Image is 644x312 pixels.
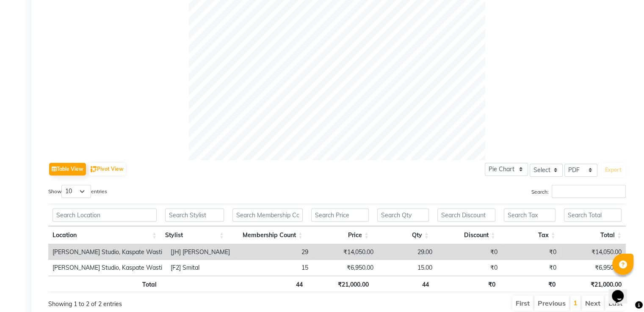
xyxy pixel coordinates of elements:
th: Total [48,276,161,292]
td: ₹0 [502,244,561,260]
iframe: chat widget [608,278,636,304]
input: Search Qty [377,208,429,222]
td: ₹0 [502,260,561,276]
td: ₹0 [436,244,502,260]
td: ₹0 [436,260,502,276]
label: Search: [531,185,626,198]
td: [PERSON_NAME] Studio, Kaspate Wasti [48,260,166,276]
th: Total: activate to sort column ascending [560,226,626,244]
label: Show entries [48,185,107,198]
input: Search: [552,185,626,198]
td: ₹6,950.00 [561,260,626,276]
td: [JH] [PERSON_NAME] [166,244,234,260]
th: 44 [228,276,307,292]
th: Location: activate to sort column ascending [48,226,161,244]
div: Showing 1 to 2 of 2 entries [48,295,282,309]
td: 15 [234,260,312,276]
a: 1 [573,298,578,307]
td: 29 [234,244,312,260]
th: ₹0 [500,276,560,292]
button: Pivot View [88,163,126,175]
td: 15.00 [378,260,437,276]
td: ₹14,050.00 [561,244,626,260]
td: 29.00 [378,244,437,260]
td: [PERSON_NAME] Studio, Kaspate Wasti [48,244,166,260]
input: Search Price [311,208,369,222]
th: Membership Count: activate to sort column ascending [228,226,307,244]
th: Tax: activate to sort column ascending [500,226,560,244]
th: ₹0 [433,276,500,292]
td: ₹14,050.00 [312,244,378,260]
th: Price: activate to sort column ascending [307,226,373,244]
select: Showentries [61,185,91,198]
td: [F2] Smital [166,260,234,276]
input: Search Location [53,208,157,222]
th: Qty: activate to sort column ascending [373,226,433,244]
input: Search Membership Count [232,208,303,222]
th: Discount: activate to sort column ascending [433,226,500,244]
img: pivot.png [91,166,97,172]
th: 44 [373,276,433,292]
button: Table View [49,163,86,175]
th: Stylist: activate to sort column ascending [161,226,228,244]
th: ₹21,000.00 [307,276,373,292]
button: Export [602,163,625,177]
input: Search Stylist [165,208,224,222]
th: ₹21,000.00 [560,276,626,292]
input: Search Tax [504,208,556,222]
td: ₹6,950.00 [312,260,378,276]
input: Search Discount [437,208,495,222]
input: Search Total [564,208,622,222]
